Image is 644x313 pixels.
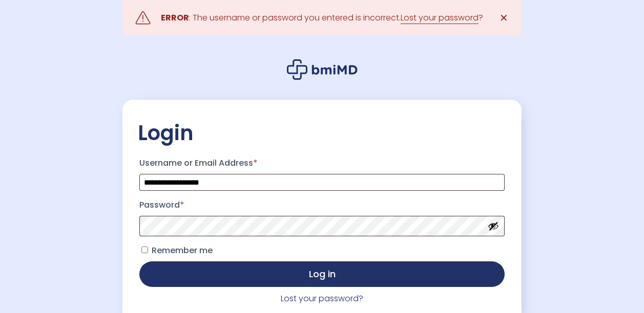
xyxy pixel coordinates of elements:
[152,244,213,256] span: Remember me
[161,12,189,24] strong: ERROR
[488,220,499,232] button: Show password
[401,12,479,24] a: Lost your password
[139,155,505,171] label: Username or Email Address
[281,293,363,304] a: Lost your password?
[161,11,483,25] div: : The username or password you entered is incorrect. ?
[139,261,505,287] button: Log in
[139,197,505,213] label: Password
[500,11,508,25] span: ✕
[141,247,148,253] input: Remember me
[493,8,514,28] a: ✕
[138,120,506,146] h2: Login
